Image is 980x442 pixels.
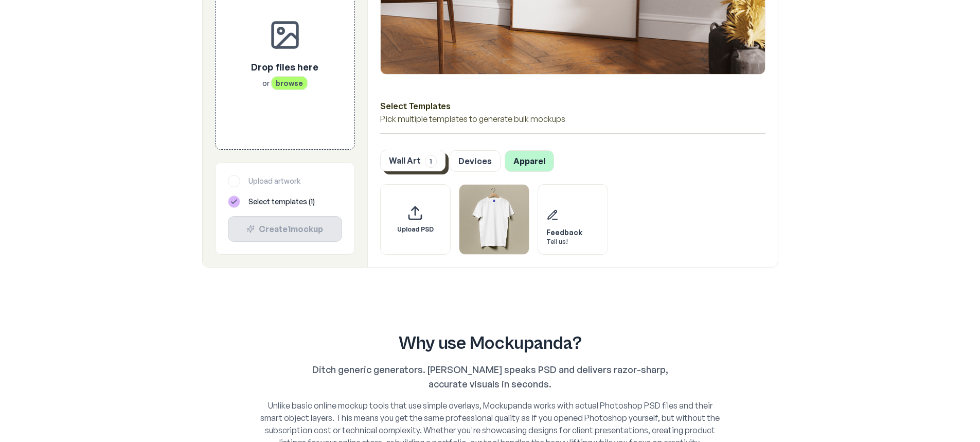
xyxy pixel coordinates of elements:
img: T-Shirt [459,185,529,254]
span: Select templates ( 1 ) [248,197,315,207]
h3: Select Templates [380,99,765,113]
span: Upload PSD [397,225,434,234]
span: Upload artwork [248,176,300,186]
div: Tell us! [546,238,582,246]
p: or [251,78,318,88]
button: Wall Art1 [380,150,446,171]
div: Feedback [546,227,582,238]
div: Upload custom PSD template [380,184,451,255]
p: Ditch generic generators. [PERSON_NAME] speaks PSD and delivers razor-sharp, accurate visuals in ... [293,362,688,391]
div: Create 1 mockup [237,223,333,235]
button: Devices [450,150,501,172]
span: 1 [425,155,437,168]
button: Create1mockup [228,216,342,242]
p: Drop files here [251,59,318,74]
button: Apparel [505,150,554,172]
p: Pick multiple templates to generate bulk mockups [380,113,765,125]
div: Select template T-Shirt [459,184,529,255]
h2: Why use Mockupanda? [219,333,762,354]
div: Send feedback [538,184,608,255]
span: browse [271,76,308,90]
